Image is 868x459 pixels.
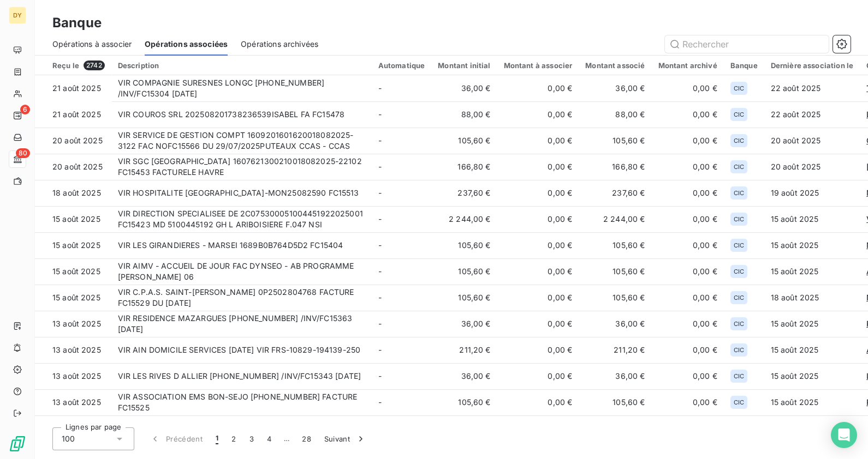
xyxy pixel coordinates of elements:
[431,180,497,206] td: 237,60 €
[52,39,132,50] span: Opérations à associer
[579,154,651,180] td: 166,80 €
[35,389,111,415] td: 13 août 2025
[16,148,30,158] span: 80
[734,399,744,406] span: CIC
[764,75,860,101] td: 22 août 2025
[579,180,651,206] td: 237,60 €
[260,427,278,450] button: 4
[372,206,432,232] td: -
[734,190,744,196] span: CIC
[20,105,30,114] span: 6
[9,435,26,452] img: Logo LeanPay
[734,294,744,301] span: CIC
[579,206,651,232] td: 2 244,00 €
[35,363,111,389] td: 13 août 2025
[52,61,105,70] div: Reçu le
[497,389,579,415] td: 0,00 €
[764,206,860,232] td: 15 août 2025
[579,101,651,128] td: 88,00 €
[764,180,860,206] td: 19 août 2025
[431,101,497,128] td: 88,00 €
[497,232,579,258] td: 0,00 €
[372,389,432,415] td: -
[431,206,497,232] td: 2 244,00 €
[579,285,651,311] td: 105,60 €
[241,39,318,50] span: Opérations archivées
[372,311,432,337] td: -
[111,128,372,154] td: VIR SERVICE DE GESTION COMPT 1609201601620018082025-3122 FAC NOFC15566 DU 29/07/2025PUTEAUX CCAS ...
[35,75,111,101] td: 21 août 2025
[35,154,111,180] td: 20 août 2025
[734,137,744,144] span: CIC
[652,337,724,363] td: 0,00 €
[111,101,372,128] td: VIR COUROS SRL 202508201738236539ISABEL FA FC15478
[278,430,295,448] span: …
[431,258,497,285] td: 105,60 €
[431,75,497,101] td: 36,00 €
[438,61,490,70] div: Montant initial
[111,75,372,101] td: VIR COMPAGNIE SURESNES LONGC [PHONE_NUMBER] /INV/FC15304 [DATE]
[730,61,758,70] div: Banque
[372,258,432,285] td: -
[652,101,724,128] td: 0,00 €
[431,154,497,180] td: 166,80 €
[764,101,860,128] td: 22 août 2025
[111,180,372,206] td: VIR HOSPITALITE [GEOGRAPHIC_DATA]-MON25082590 FC15513
[764,154,860,180] td: 20 août 2025
[372,415,432,442] td: -
[372,337,432,363] td: -
[497,154,579,180] td: 0,00 €
[372,232,432,258] td: -
[497,285,579,311] td: 0,00 €
[431,389,497,415] td: 105,60 €
[111,285,372,311] td: VIR C.P.A.S. SAINT-[PERSON_NAME] 0P2502804768 FACTURE FC15529 DU [DATE]
[372,180,432,206] td: -
[497,311,579,337] td: 0,00 €
[431,311,497,337] td: 36,00 €
[225,427,242,450] button: 2
[111,258,372,285] td: VIR AIMV - ACCUEIL DE JOUR FAC DYNSEO - AB PROGRAMME [PERSON_NAME] 06
[372,75,432,101] td: -
[497,337,579,363] td: 0,00 €
[431,285,497,311] td: 105,60 €
[652,311,724,337] td: 0,00 €
[652,389,724,415] td: 0,00 €
[497,206,579,232] td: 0,00 €
[579,258,651,285] td: 105,60 €
[35,206,111,232] td: 15 août 2025
[497,415,579,442] td: 0,00 €
[62,433,75,444] span: 100
[579,363,651,389] td: 36,00 €
[652,75,724,101] td: 0,00 €
[35,101,111,128] td: 21 août 2025
[372,101,432,128] td: -
[764,285,860,311] td: 18 août 2025
[431,232,497,258] td: 105,60 €
[111,337,372,363] td: VIR AIN DOMICILE SERVICES [DATE] VIR FRS-10829-194139-250
[111,206,372,232] td: VIR DIRECTION SPECIALISEE DE 2C075300051004451922025001 FC15423 MD 5100445192 GH L ARIBOISIERE F....
[579,232,651,258] td: 105,60 €
[52,13,102,33] h3: Banque
[764,128,860,154] td: 20 août 2025
[579,75,651,101] td: 36,00 €
[35,311,111,337] td: 13 août 2025
[652,128,724,154] td: 0,00 €
[111,311,372,337] td: VIR RESIDENCE MAZARGUES [PHONE_NUMBER] /INV/FC15363 [DATE]
[318,427,373,450] button: Suivant
[372,285,432,311] td: -
[504,61,573,70] div: Montant à associer
[579,389,651,415] td: 105,60 €
[831,422,857,448] div: Open Intercom Messenger
[585,61,645,70] div: Montant associé
[35,128,111,154] td: 20 août 2025
[35,258,111,285] td: 15 août 2025
[143,427,209,450] button: Précédent
[652,154,724,180] td: 0,00 €
[111,363,372,389] td: VIR LES RIVES D ALLIER [PHONE_NUMBER] /INV/FC15343 [DATE]
[579,337,651,363] td: 211,20 €
[378,61,425,70] div: Automatique
[764,363,860,389] td: 15 août 2025
[652,258,724,285] td: 0,00 €
[579,311,651,337] td: 36,00 €
[652,180,724,206] td: 0,00 €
